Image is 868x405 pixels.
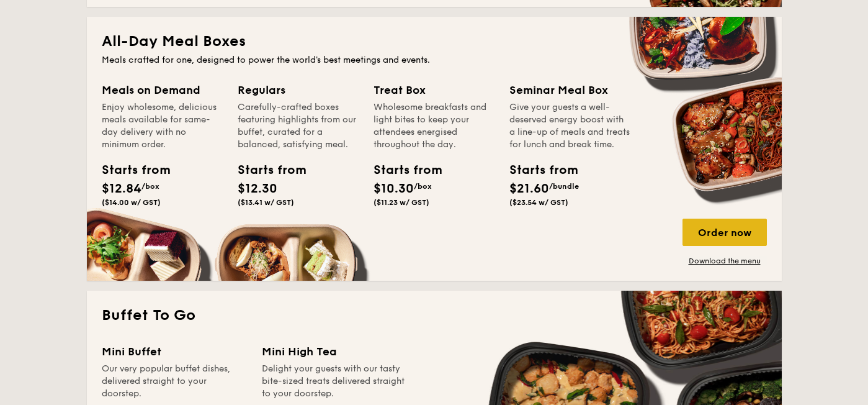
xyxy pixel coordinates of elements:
a: Download the menu [682,256,767,266]
div: Regulars [238,81,359,99]
div: Carefully-crafted boxes featuring highlights from our buffet, curated for a balanced, satisfying ... [238,101,359,151]
div: Mini High Tea [262,343,407,360]
span: $21.60 [509,181,549,196]
div: Starts from [238,161,293,180]
span: $10.30 [374,181,414,196]
div: Seminar Meal Box [509,81,630,99]
div: Mini Buffet [102,343,247,360]
span: /box [141,182,159,191]
span: ($23.54 w/ GST) [509,198,568,207]
span: /box [414,182,432,191]
span: ($13.41 w/ GST) [238,198,294,207]
span: $12.30 [238,181,277,196]
span: $12.84 [102,181,141,196]
div: Delight your guests with our tasty bite-sized treats delivered straight to your doorstep. [262,363,407,400]
h2: Buffet To Go [102,306,767,325]
div: Enjoy wholesome, delicious meals available for same-day delivery with no minimum order. [102,101,223,151]
div: Order now [682,219,767,246]
span: ($14.00 w/ GST) [102,198,161,207]
span: ($11.23 w/ GST) [374,198,429,207]
div: Our very popular buffet dishes, delivered straight to your doorstep. [102,363,247,400]
div: Meals crafted for one, designed to power the world's best meetings and events. [102,54,767,66]
div: Starts from [509,161,565,180]
div: Give your guests a well-deserved energy boost with a line-up of meals and treats for lunch and br... [509,101,630,151]
span: /bundle [549,182,579,191]
div: Starts from [374,161,429,180]
div: Wholesome breakfasts and light bites to keep your attendees energised throughout the day. [374,101,494,151]
div: Treat Box [374,81,494,99]
h2: All-Day Meal Boxes [102,32,767,52]
div: Meals on Demand [102,81,223,99]
div: Starts from [102,161,158,180]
